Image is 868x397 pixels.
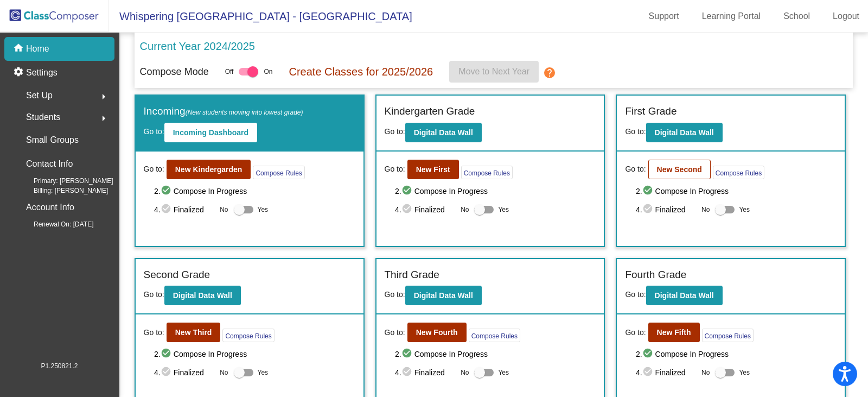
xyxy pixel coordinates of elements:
button: Compose Rules [713,166,764,179]
button: Compose Rules [253,166,304,179]
span: 2. Compose In Progress [395,348,596,361]
p: Create Classes for 2025/2026 [289,64,433,80]
span: No [701,205,710,215]
span: Yes [739,203,750,216]
span: 2. Compose In Progress [154,185,355,198]
span: 2. Compose In Progress [636,185,837,198]
span: Move to Next Year [458,67,529,76]
mat-icon: check_circle [401,203,414,216]
span: 2. Compose In Progress [636,348,837,361]
button: New Fourth [407,323,467,342]
b: New Second [657,165,702,174]
button: New Third [167,323,221,342]
button: Compose Rules [469,329,520,342]
span: 4. Finalized [154,366,214,379]
a: Support [640,8,688,25]
span: Renewal On: [DATE] [16,219,93,229]
button: Digital Data Wall [405,123,482,142]
span: Students [26,110,60,125]
button: New Kindergarden [167,160,251,179]
span: (New students moving into lowest grade) [186,109,303,116]
mat-icon: check_circle [642,203,655,216]
mat-icon: check_circle [161,185,174,198]
span: 4. Finalized [636,203,696,216]
span: 2. Compose In Progress [395,185,596,198]
a: Logout [824,8,868,25]
span: 4. Finalized [154,203,214,216]
span: 2. Compose In Progress [154,348,355,361]
b: Digital Data Wall [173,291,232,300]
label: Fourth Grade [625,267,686,283]
label: Kindergarten Grade [385,104,475,119]
mat-icon: check_circle [642,185,655,198]
button: Compose Rules [461,166,513,179]
span: Off [225,67,234,77]
span: On [264,67,272,77]
mat-icon: check_circle [642,348,655,361]
mat-icon: check_circle [401,366,414,379]
span: Go to: [144,163,164,175]
label: First Grade [625,104,676,119]
span: Go to: [625,163,646,175]
b: New Fifth [657,328,691,337]
p: Contact Info [26,156,73,172]
span: Yes [739,366,750,379]
mat-icon: check_circle [401,348,414,361]
a: School [775,8,819,25]
button: New First [407,160,459,179]
span: 4. Finalized [395,203,455,216]
span: Billing: [PERSON_NAME] [16,186,108,196]
b: New Third [175,328,212,337]
span: 4. Finalized [395,366,455,379]
b: Incoming Dashboard [173,128,248,137]
span: No [220,368,228,377]
label: Second Grade [144,267,210,283]
button: New Fifth [648,323,700,342]
mat-icon: check_circle [161,366,174,379]
span: Go to: [385,127,405,136]
mat-icon: home [13,42,26,55]
button: Digital Data Wall [646,123,723,142]
mat-icon: check_circle [161,203,174,216]
button: Move to Next Year [449,61,539,83]
span: No [461,368,469,377]
span: Go to: [385,163,405,175]
mat-icon: arrow_right [97,112,110,125]
span: No [220,205,228,215]
mat-icon: check_circle [161,348,174,361]
span: Yes [258,203,269,216]
button: Digital Data Wall [405,286,482,305]
mat-icon: help [543,66,556,79]
button: New Second [648,160,711,179]
span: No [461,205,469,215]
span: 4. Finalized [636,366,696,379]
b: Digital Data Wall [655,128,714,137]
span: Go to: [144,290,164,299]
b: New Kindergarden [175,165,242,174]
label: Third Grade [385,267,439,283]
b: New First [416,165,450,174]
span: Go to: [144,127,164,136]
span: Set Up [26,88,53,103]
span: Primary: [PERSON_NAME] [16,176,113,186]
span: Go to: [385,290,405,299]
button: Digital Data Wall [164,286,241,305]
span: Go to: [625,290,646,299]
span: Yes [258,366,269,379]
b: Digital Data Wall [414,128,473,137]
span: No [701,368,710,377]
span: Yes [498,366,509,379]
p: Compose Mode [140,65,209,79]
label: Incoming [144,104,303,119]
span: Yes [498,203,509,216]
button: Compose Rules [222,329,274,342]
span: Go to: [625,127,646,136]
p: Account Info [26,200,74,215]
p: Settings [26,66,58,79]
span: Go to: [144,327,164,338]
mat-icon: settings [13,66,26,79]
b: Digital Data Wall [414,291,473,300]
b: New Fourth [416,328,458,337]
a: Learning Portal [693,8,770,25]
p: Home [26,42,49,55]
